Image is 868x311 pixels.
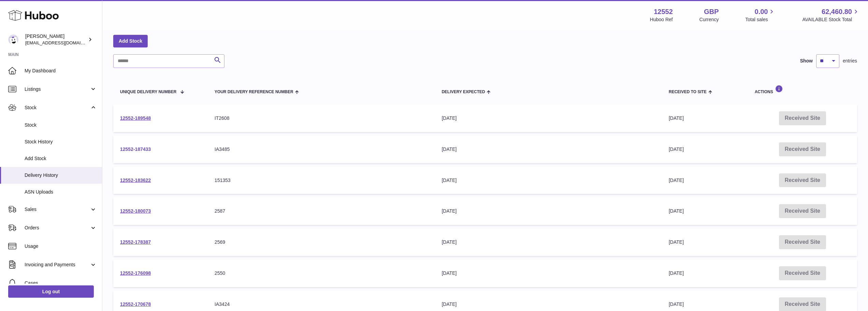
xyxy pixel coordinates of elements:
[700,16,719,23] div: Currency
[25,189,97,195] span: ASN Uploads
[215,146,428,153] div: IA3485
[669,239,684,245] span: [DATE]
[120,208,151,214] a: 12552-180073
[25,155,97,162] span: Add Stock
[25,122,97,128] span: Stock
[25,280,97,286] span: Cases
[650,16,673,23] div: Huboo Ref
[755,85,850,94] div: Actions
[669,301,684,307] span: [DATE]
[802,7,860,23] a: 62,460.80 AVAILABLE Stock Total
[120,115,151,121] a: 12552-189548
[8,285,94,298] a: Log out
[215,270,428,277] div: 2550
[442,208,655,214] div: [DATE]
[755,7,768,16] span: 0.00
[800,58,813,64] label: Show
[215,208,428,214] div: 2587
[215,301,428,308] div: IA3424
[25,68,97,74] span: My Dashboard
[25,206,90,213] span: Sales
[442,90,485,94] span: Delivery Expected
[442,301,655,308] div: [DATE]
[442,115,655,122] div: [DATE]
[669,208,684,214] span: [DATE]
[745,7,776,23] a: 0.00 Total sales
[704,7,719,16] strong: GBP
[25,261,90,268] span: Invoicing and Payments
[25,104,90,111] span: Stock
[215,239,428,245] div: 2569
[442,177,655,184] div: [DATE]
[669,178,684,183] span: [DATE]
[120,90,176,94] span: Unique Delivery Number
[442,146,655,153] div: [DATE]
[215,177,428,184] div: 151353
[120,146,151,152] a: 12552-187433
[25,139,97,145] span: Stock History
[442,270,655,277] div: [DATE]
[25,172,97,179] span: Delivery History
[654,7,673,16] strong: 12552
[25,86,90,93] span: Listings
[669,90,707,94] span: Received to Site
[215,115,428,122] div: IT2608
[669,146,684,152] span: [DATE]
[25,33,87,46] div: [PERSON_NAME]
[120,270,151,276] a: 12552-176098
[843,58,857,64] span: entries
[120,239,151,245] a: 12552-178387
[802,16,860,23] span: AVAILABLE Stock Total
[442,239,655,245] div: [DATE]
[25,40,100,45] span: [EMAIL_ADDRESS][DOMAIN_NAME]
[120,178,151,183] a: 12552-183622
[215,90,293,94] span: Your Delivery Reference Number
[120,301,151,307] a: 12552-170678
[8,34,18,45] img: lstamp@selfcare.net.au
[669,115,684,121] span: [DATE]
[745,16,776,23] span: Total sales
[25,243,97,250] span: Usage
[822,7,852,16] span: 62,460.80
[113,35,148,47] a: Add Stock
[669,270,684,276] span: [DATE]
[25,225,90,231] span: Orders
